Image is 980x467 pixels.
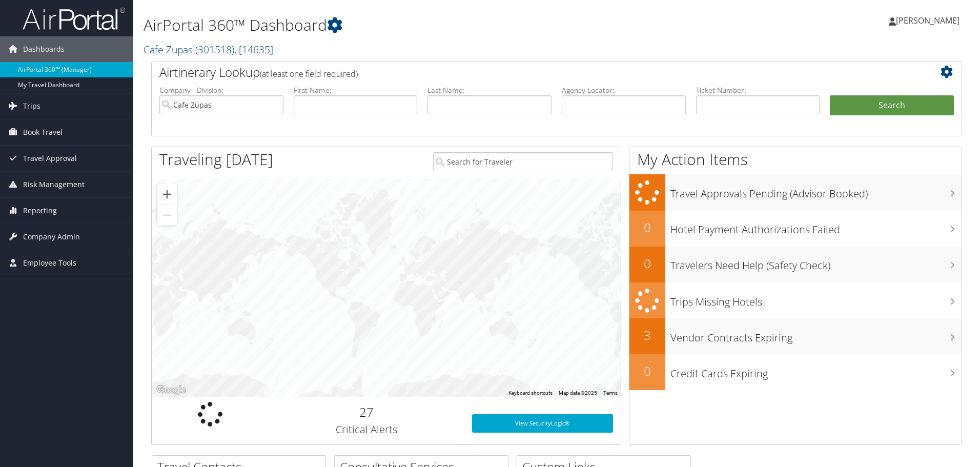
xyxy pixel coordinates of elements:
[670,181,962,201] h3: Travel Approvals Pending (Advisor Booked)
[23,224,80,250] span: Company Admin
[562,85,686,95] label: Agency Locator:
[508,390,553,397] button: Keyboard shortcuts
[294,85,418,95] label: First Name:
[260,68,358,79] span: (at least one field required)
[23,250,76,276] span: Employee Tools
[23,7,125,31] img: airportal-logo.png
[433,152,613,171] input: Search for Traveler
[157,184,177,205] button: Zoom in
[23,172,85,197] span: Risk Management
[629,219,665,236] h2: 0
[23,36,65,62] span: Dashboards
[23,93,40,119] span: Trips
[629,282,962,319] a: Trips Missing Hotels
[629,149,962,170] h1: My Action Items
[629,354,962,390] a: 0Credit Cards Expiring
[144,43,273,56] a: Cafe Zupas
[23,146,77,171] span: Travel Approval
[159,85,283,95] label: Company - Division:
[696,85,820,95] label: Ticket Number:
[670,290,962,309] h3: Trips Missing Hotels
[154,383,188,397] a: Open this area in Google Maps (opens a new window)
[23,198,57,224] span: Reporting
[559,390,597,396] span: Map data ©2025
[277,403,457,421] h2: 27
[889,5,970,36] a: [PERSON_NAME]
[670,326,962,345] h3: Vendor Contracts Expiring
[629,255,665,272] h2: 0
[830,95,954,116] button: Search
[159,64,886,81] h2: Airtinerary Lookup
[629,327,665,344] h2: 3
[144,14,695,36] h1: AirPortal 360™ Dashboard
[670,361,962,381] h3: Credit Cards Expiring
[603,390,618,396] a: Terms (opens in new tab)
[234,43,273,56] span: , [ 14635 ]
[629,362,665,380] h2: 0
[427,85,552,95] label: Last Name:
[629,211,962,247] a: 0Hotel Payment Authorizations Failed
[195,43,234,56] span: ( 301518 )
[159,149,273,170] h1: Traveling [DATE]
[23,119,63,145] span: Book Travel
[472,414,613,433] a: View SecurityLogic®
[629,174,962,211] a: Travel Approvals Pending (Advisor Booked)
[670,217,962,237] h3: Hotel Payment Authorizations Failed
[154,383,188,397] img: Google
[896,15,959,26] span: [PERSON_NAME]
[629,247,962,282] a: 0Travelers Need Help (Safety Check)
[277,422,457,437] h3: Critical Alerts
[157,205,177,226] button: Zoom out
[670,253,962,273] h3: Travelers Need Help (Safety Check)
[629,318,962,354] a: 3Vendor Contracts Expiring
